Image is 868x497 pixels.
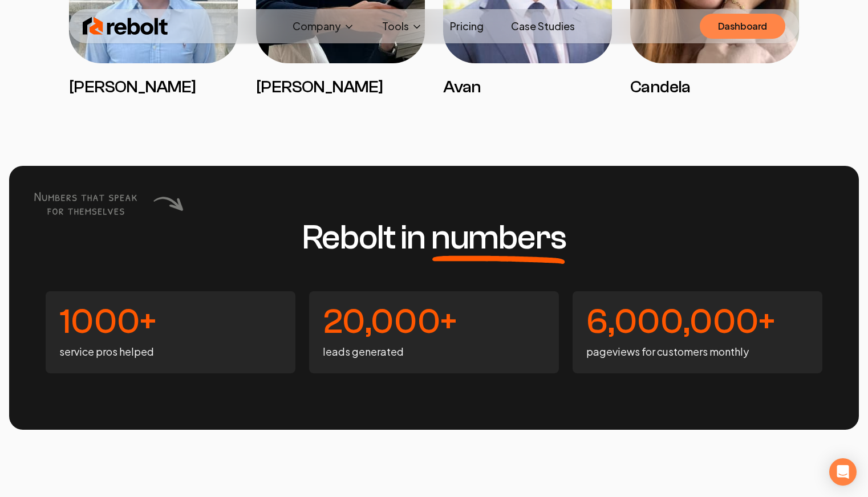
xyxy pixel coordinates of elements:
a: Case Studies [502,15,584,38]
div: Open Intercom Messenger [829,458,857,486]
h3: Avan [443,77,612,97]
h4: 6,000,000+ [586,305,809,339]
p: service pros helped [59,344,282,360]
h3: Candela [630,77,799,97]
img: Rebolt Logo [83,15,168,38]
h4: 1000+ [59,305,282,339]
h3: Rebolt in [302,221,566,255]
a: Dashboard [700,14,785,39]
button: Tools [373,15,432,38]
span: numbers [431,221,566,255]
a: Pricing [441,15,493,38]
button: Company [283,15,364,38]
h3: [PERSON_NAME] [69,77,238,97]
h3: [PERSON_NAME] [256,77,425,97]
p: leads generated [323,344,545,360]
h4: 20,000+ [323,305,545,339]
p: pageviews for customers monthly [586,344,809,360]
